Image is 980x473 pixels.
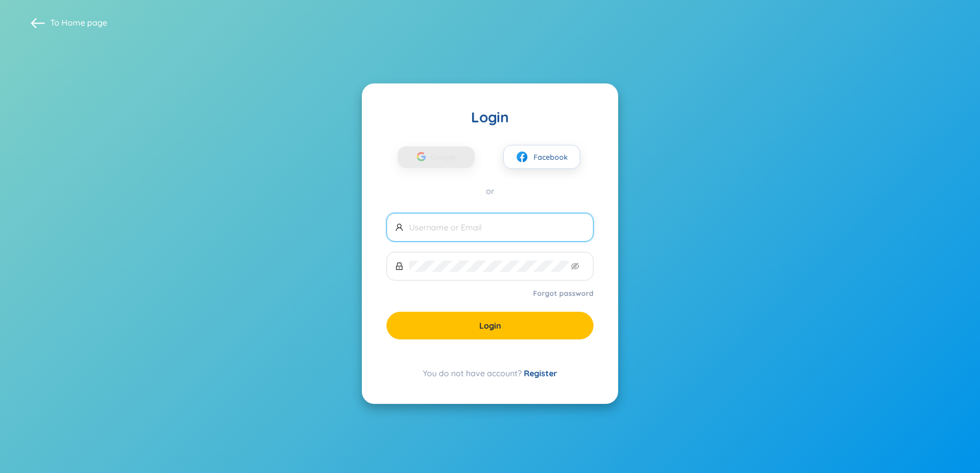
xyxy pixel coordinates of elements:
[386,108,594,126] div: Login
[50,17,107,28] span: To
[503,145,580,169] button: facebookFacebook
[524,368,557,378] a: Register
[62,17,107,28] a: Home page
[395,223,403,231] span: user
[516,150,528,163] img: facebook
[533,288,594,298] a: Forgot password
[571,262,579,270] span: eye-invisible
[534,152,568,163] span: Facebook
[386,185,594,197] div: or
[479,320,501,331] span: Login
[409,222,585,233] input: Username or Email
[386,312,594,339] button: Login
[398,146,475,168] button: Google
[431,146,461,168] span: Google
[386,367,594,379] div: You do not have account?
[395,262,403,270] span: lock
